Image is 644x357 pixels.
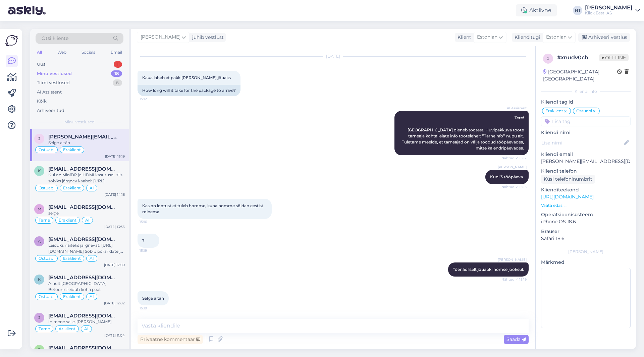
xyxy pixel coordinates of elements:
div: [PERSON_NAME] [541,249,631,255]
span: Äriklient [59,327,75,331]
div: Kliendi info [541,88,631,95]
div: HT [573,6,582,15]
span: 15:19 [140,248,165,253]
span: j [38,315,40,320]
p: Operatsioonisüsteem [541,211,631,218]
span: erkkiruutel@googlemail.com [48,345,118,351]
div: juhib vestlust [190,34,224,41]
div: Klient [455,34,471,41]
div: [DATE] [138,53,529,59]
span: Ostuabi [39,186,54,190]
span: Kuni 3 tööpäeva. [490,174,524,179]
div: [DATE] 14:16 [105,192,125,197]
div: AI Assistent [37,89,62,96]
img: Askly Logo [5,34,18,47]
span: Otsi kliente [42,35,68,42]
span: Estonian [546,34,567,41]
p: Brauser [541,228,631,235]
span: AI [90,256,94,260]
span: Tarne [39,327,50,331]
span: a [38,239,41,244]
div: Socials [80,48,97,57]
p: Safari 18.6 [541,235,631,242]
p: Vaata edasi ... [541,202,631,209]
div: [DATE] 12:09 [104,262,125,267]
div: Email [109,48,123,57]
div: 6 [113,79,122,86]
div: Tiimi vestlused [37,79,70,86]
p: [PERSON_NAME][EMAIL_ADDRESS][DOMAIN_NAME] [541,158,631,165]
div: [DATE] 11:04 [104,333,125,338]
span: Estonian [477,34,497,41]
span: Ostuabi [39,256,54,260]
div: Kõik [37,98,47,105]
span: m [38,206,41,212]
span: [PERSON_NAME] [498,165,527,170]
span: [PERSON_NAME] [141,34,180,41]
div: Arhiveeri vestlus [578,33,630,42]
span: marek6891@hotmail.com [48,204,118,210]
div: Web [56,48,68,57]
span: jarno.suitsev.004@gmail.com [48,134,118,140]
a: [PERSON_NAME]Klick Eesti AS [585,5,640,16]
span: AI [90,295,94,299]
div: Aktiivne [516,4,557,16]
span: Tõenäoliselt jõuabki homse jooksul. [453,267,524,272]
div: Klick Eesti AS [585,10,633,16]
span: Tarne [39,218,50,222]
span: Kaua laheb et pakk [PERSON_NAME] jõuaks [142,75,231,80]
span: k [38,168,41,173]
span: kmsibulin@gmail.com [48,275,118,281]
span: Ostuabi [576,109,592,113]
span: Ostuabi [39,295,54,299]
div: Uus [37,61,45,68]
span: e [38,347,41,352]
div: Selge aitäh [48,140,125,146]
p: Kliendi telefon [541,168,631,175]
span: Kas on lootust et tuleb homme, kuna homme sõidan eestist minema [142,203,264,214]
span: annekas79@gmail.com [48,236,118,242]
p: Klienditeekond [541,186,631,193]
div: Minu vestlused [37,70,72,77]
div: [PERSON_NAME] [585,5,633,10]
span: AI [84,327,89,331]
div: How long will it take for the package to arrive? [138,85,240,96]
span: Nähtud ✓ 15:15 [501,184,527,189]
span: Eraklient [545,109,563,113]
div: [GEOGRAPHIC_DATA], [GEOGRAPHIC_DATA] [543,68,617,82]
span: k [38,277,41,282]
div: Privaatne kommentaar [138,335,203,344]
div: 1 [114,61,122,68]
div: Ainult [GEOGRAPHIC_DATA] Betoonis leidub koha peal. [48,281,125,293]
p: Kliendi nimi [541,129,631,136]
span: Eraklient [63,256,81,260]
span: [PERSON_NAME] [498,257,527,262]
span: Eraklient [63,295,81,299]
span: ? [142,238,145,243]
span: Saada [506,336,526,342]
span: Eraklient [63,148,81,152]
span: 15:12 [140,97,165,102]
span: AI [90,186,94,190]
div: Küsi telefoninumbrit [541,175,595,184]
span: AI [85,218,90,222]
div: Klienditugi [512,34,540,41]
a: [URL][DOMAIN_NAME] [541,194,594,200]
div: # xnudv0ch [557,54,599,62]
input: Lisa nimi [541,139,623,146]
span: Eraklient [63,186,81,190]
span: j [38,136,40,141]
span: Selge aitäh [142,296,164,301]
span: Eraklient [59,218,76,222]
span: 15:16 [140,219,165,224]
span: Nähtud ✓ 15:19 [501,277,527,282]
input: Lisa tag [541,116,631,126]
p: Kliendi email [541,151,631,158]
div: All [36,48,43,57]
div: [DATE] 15:19 [105,154,125,159]
p: Märkmed [541,259,631,266]
div: Leiduks näiteks järgnevat: [URL][DOMAIN_NAME] Sobib põrandate ja seinaplaatide puhsatamiseks. Kak... [48,242,125,254]
span: x [547,56,549,61]
div: [DATE] 13:35 [104,224,125,229]
span: 15:19 [140,306,165,311]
